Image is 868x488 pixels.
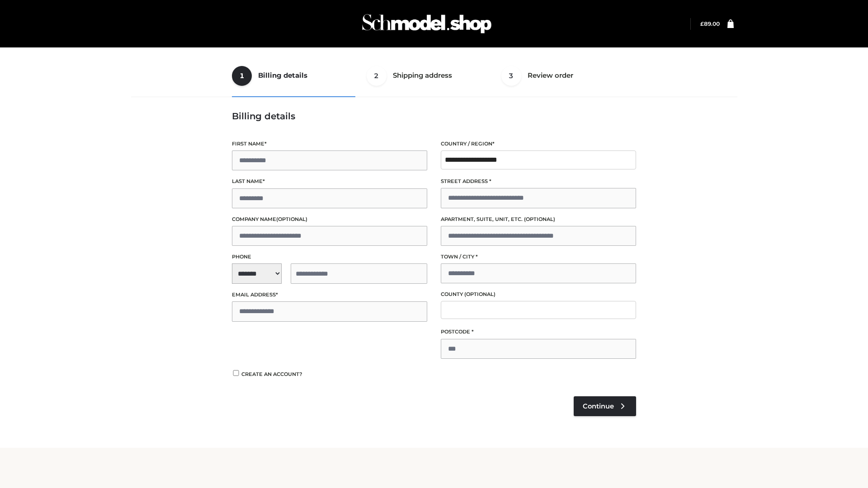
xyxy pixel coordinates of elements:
[464,291,495,297] span: (optional)
[441,328,636,336] label: Postcode
[232,253,427,261] label: Phone
[441,253,636,261] label: Town / City
[700,20,720,27] a: £89.00
[232,370,240,376] input: Create an account?
[359,6,495,42] img: Schmodel Admin 964
[232,291,427,299] label: Email address
[232,140,427,148] label: First name
[583,402,614,410] span: Continue
[441,140,636,148] label: Country / Region
[700,20,720,27] bdi: 89.00
[574,396,636,416] a: Continue
[700,20,704,27] span: £
[232,111,636,122] h3: Billing details
[232,215,427,224] label: Company name
[241,371,302,377] span: Create an account?
[232,177,427,186] label: Last name
[276,216,307,222] span: (optional)
[441,177,636,186] label: Street address
[524,216,555,222] span: (optional)
[441,215,636,224] label: Apartment, suite, unit, etc.
[441,290,636,299] label: County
